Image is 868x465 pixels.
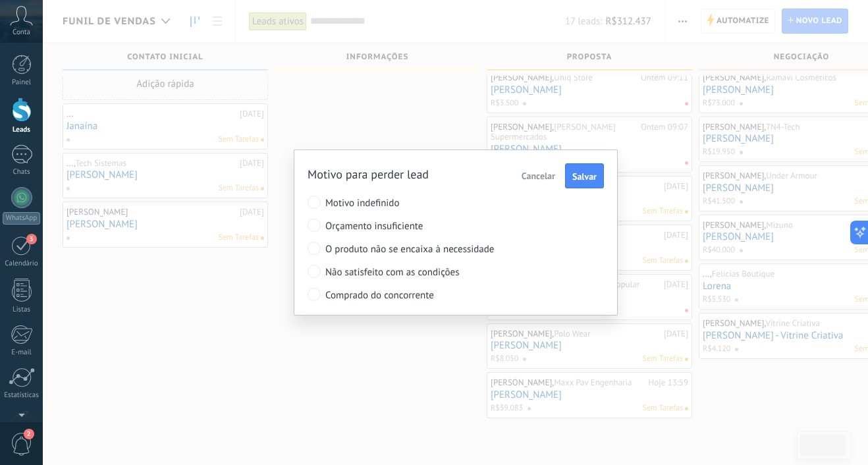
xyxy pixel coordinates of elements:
span: Cancelar [522,170,555,182]
div: Painel [3,78,41,87]
span: Salvar [572,172,597,181]
span: 3 [26,234,37,244]
div: WhatsApp [3,212,40,225]
div: Estatísticas [3,391,41,400]
label: Orçamento insuficiente [308,214,538,237]
label: Motivo indefinido [308,191,538,214]
span: O produto não se encaixa à necessidade [325,243,538,256]
div: Calendário [3,260,41,268]
span: Conta [13,28,30,37]
label: Não satisfeito com as condições [308,260,538,283]
span: Comprado do concorrente [325,289,538,302]
span: Não satisfeito com as condições [325,266,538,279]
span: Motivo para perder lead [308,167,429,182]
div: Listas [3,306,41,314]
button: Cancelar [516,166,560,186]
label: Comprado do concorrente [308,283,538,306]
div: E-mail [3,348,41,357]
span: Motivo indefinido [325,197,538,209]
label: O produto não se encaixa à necessidade [308,237,538,260]
span: Orçamento insuficiente [325,220,538,232]
div: Leads [3,126,41,134]
button: Salvar [565,163,604,188]
div: Chats [3,168,41,177]
span: 2 [24,429,34,439]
